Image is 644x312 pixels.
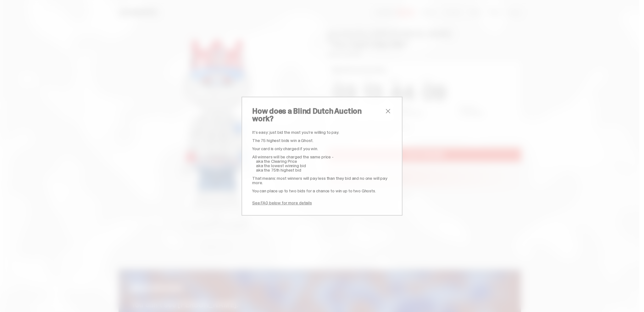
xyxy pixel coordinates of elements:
[252,107,384,122] h2: How does a Blind Dutch Auction work?
[256,158,297,164] span: aka the Clearing Price
[256,163,306,168] span: aka the lowest winning bid
[384,107,392,115] button: close
[256,167,301,173] span: aka the 75th highest bid
[252,138,392,143] p: The 75 highest bids win a Ghost.
[252,176,392,185] p: That means: most winners will pay less than they bid and no one will pay more.
[252,146,392,151] p: Your card is only charged if you win.
[252,130,392,134] p: It’s easy: just bid the most you’re willing to pay.
[252,200,312,206] a: See FAQ below for more details
[252,189,392,193] p: You can place up to two bids for a chance to win up to two Ghosts.
[252,155,392,159] p: All winners will be charged the same price -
